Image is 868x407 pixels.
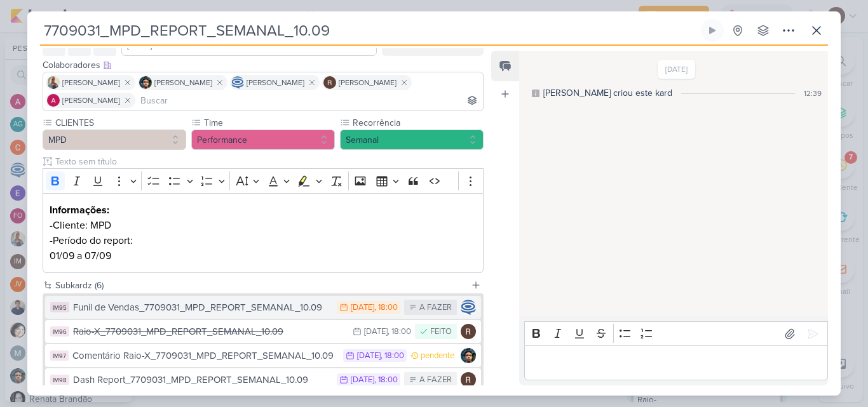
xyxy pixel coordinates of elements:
div: Editor editing area: main [524,345,828,380]
button: IM96 Raio-X_7709031_MPD_REPORT_SEMANAL_10.09 [DATE] , 18:00 FEITO [45,320,481,343]
div: [DATE] [357,352,381,360]
div: IM95 [50,302,69,312]
div: Editor toolbar [524,321,828,346]
div: IM97 [50,350,69,361]
label: Recorrência [351,116,484,130]
div: Dash Report_7709031_MPD_REPORT_SEMANAL_10.09 [73,373,330,387]
span: [PERSON_NAME] [154,77,212,88]
div: [DATE] [351,376,374,384]
button: IM95 Funil de Vendas_7709031_MPD_REPORT_SEMANAL_10.09 [DATE] , 18:00 A FAZER [45,296,481,319]
p: -Cliente: MPD [50,218,477,233]
input: Kard Sem Título [40,19,698,42]
img: Alessandra Gomes [47,94,60,107]
div: A FAZER [419,374,452,387]
div: A FAZER [419,302,452,314]
div: , 18:00 [374,376,398,384]
div: [PERSON_NAME] criou este kard [543,86,672,100]
button: IM97 Comentário Raio-X_7709031_MPD_REPORT_SEMANAL_10.09 [DATE] , 18:00 pendente [45,344,481,367]
div: Raio-X_7709031_MPD_REPORT_SEMANAL_10.09 [73,324,346,339]
img: Caroline Traven De Andrade [461,300,476,315]
strong: Informações: [50,204,109,217]
div: FEITO [430,326,452,338]
div: Editor toolbar [43,168,484,193]
img: Rafael Dornelles [323,76,336,89]
p: 01/09 a 07/09 [50,248,477,264]
div: Subkardz (6) [55,279,466,292]
div: Editor editing area: main [43,193,484,274]
div: Comentário Raio-X_7709031_MPD_REPORT_SEMANAL_10.09 [72,349,337,363]
div: [DATE] [351,304,374,312]
div: [DATE] [364,328,388,336]
input: Buscar [138,93,480,108]
img: Rafael Dornelles [461,324,476,339]
button: Semanal [340,130,484,150]
label: CLIENTES [54,116,186,130]
div: 12:39 [804,88,822,99]
span: [PERSON_NAME] [247,77,304,88]
input: Texto sem título [53,155,484,168]
button: IM98 Dash Report_7709031_MPD_REPORT_SEMANAL_10.09 [DATE] , 18:00 A FAZER [45,368,481,391]
div: IM98 [50,375,69,385]
div: Ligar relógio [707,25,717,36]
div: , 18:00 [388,328,411,336]
p: -Período do report: [50,233,477,248]
div: IM96 [50,326,69,337]
img: Rafael Dornelles [461,372,476,387]
span: [PERSON_NAME] [62,77,120,88]
span: [PERSON_NAME] [62,95,120,106]
img: Caroline Traven De Andrade [231,76,244,89]
img: Nelito Junior [139,76,152,89]
button: Performance [191,130,335,150]
label: Time [203,116,335,130]
span: [PERSON_NAME] [339,77,397,88]
div: , 18:00 [381,352,404,360]
div: , 18:00 [374,304,398,312]
div: Funil de Vendas_7709031_MPD_REPORT_SEMANAL_10.09 [73,300,330,315]
img: Iara Santos [47,76,60,89]
img: Nelito Junior [461,348,476,363]
div: Colaboradores [43,58,484,72]
button: MPD [43,130,186,150]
